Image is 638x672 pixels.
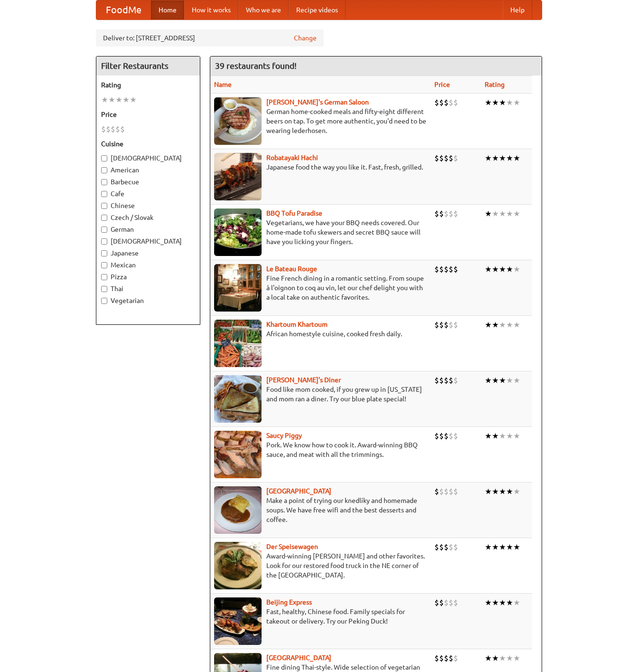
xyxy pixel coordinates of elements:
li: $ [434,320,439,330]
li: $ [453,486,458,497]
li: $ [453,375,458,386]
p: Japanese food the way you like it. Fast, fresh, grilled. [214,162,427,172]
li: $ [439,264,444,274]
li: $ [449,153,453,163]
img: robatayaki.jpg [214,153,262,200]
label: Thai [101,284,195,293]
a: Khartoum Khartoum [266,321,328,328]
li: ★ [115,95,122,105]
li: $ [439,542,444,552]
b: Saucy Piggy [266,432,302,439]
li: ★ [130,95,137,105]
a: Recipe videos [289,0,346,19]
li: $ [453,208,458,219]
li: $ [434,653,439,663]
li: ★ [506,264,513,274]
li: $ [449,653,453,663]
li: $ [444,153,449,163]
a: Robatayaki Hachi [266,154,318,161]
li: ★ [513,320,520,330]
li: $ [434,97,439,108]
b: Beijing Express [266,598,312,606]
li: ★ [513,597,520,608]
p: Pork. We know how to cook it. Award-winning BBQ sauce, and meat with all the trimmings. [214,440,427,459]
li: $ [434,208,439,219]
li: $ [444,97,449,108]
label: Cafe [101,189,195,199]
b: [GEOGRAPHIC_DATA] [266,487,331,495]
li: $ [444,208,449,219]
li: ★ [122,95,130,105]
a: [GEOGRAPHIC_DATA] [266,654,331,662]
a: Price [434,81,450,88]
input: [DEMOGRAPHIC_DATA] [101,238,107,245]
label: Vegetarian [101,296,195,305]
li: $ [439,375,444,386]
img: speisewagen.jpg [214,542,262,589]
li: $ [434,264,439,274]
label: Mexican [101,260,195,270]
li: ★ [506,320,513,330]
li: $ [444,542,449,552]
li: ★ [506,542,513,552]
label: Pizza [101,272,195,282]
input: Czech / Slovak [101,215,107,221]
li: $ [115,124,120,134]
li: ★ [513,375,520,386]
li: $ [439,208,444,219]
li: $ [444,264,449,274]
li: ★ [506,597,513,608]
label: [DEMOGRAPHIC_DATA] [101,153,195,163]
li: $ [449,375,453,386]
h4: Filter Restaurants [96,57,200,76]
input: German [101,227,107,233]
li: $ [453,97,458,108]
li: ★ [499,264,506,274]
img: esthers.jpg [214,97,262,145]
li: ★ [492,375,499,386]
li: ★ [492,153,499,163]
li: ★ [485,431,492,441]
li: $ [439,431,444,441]
label: German [101,225,195,234]
input: Thai [101,286,107,292]
li: ★ [513,97,520,108]
li: $ [439,320,444,330]
li: $ [444,375,449,386]
li: $ [434,153,439,163]
a: [PERSON_NAME]'s German Saloon [266,98,369,106]
li: ★ [499,431,506,441]
ng-pluralize: 39 restaurants found! [215,61,297,70]
li: ★ [492,431,499,441]
li: ★ [485,97,492,108]
li: $ [444,597,449,608]
li: ★ [485,153,492,163]
h5: Price [101,110,195,119]
li: ★ [506,97,513,108]
input: Mexican [101,262,107,268]
a: How it works [184,0,238,19]
label: Japanese [101,248,195,258]
li: ★ [485,542,492,552]
li: $ [444,653,449,663]
label: Chinese [101,201,195,210]
li: ★ [492,486,499,497]
li: $ [449,320,453,330]
label: American [101,165,195,175]
li: $ [439,153,444,163]
li: $ [439,486,444,497]
input: [DEMOGRAPHIC_DATA] [101,155,107,161]
a: [PERSON_NAME]'s Diner [266,376,341,384]
li: $ [106,124,111,134]
li: ★ [485,375,492,386]
li: ★ [506,375,513,386]
li: ★ [499,208,506,219]
img: khartoum.jpg [214,320,262,367]
b: Le Bateau Rouge [266,265,317,273]
li: $ [453,653,458,663]
li: $ [434,431,439,441]
input: American [101,167,107,173]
